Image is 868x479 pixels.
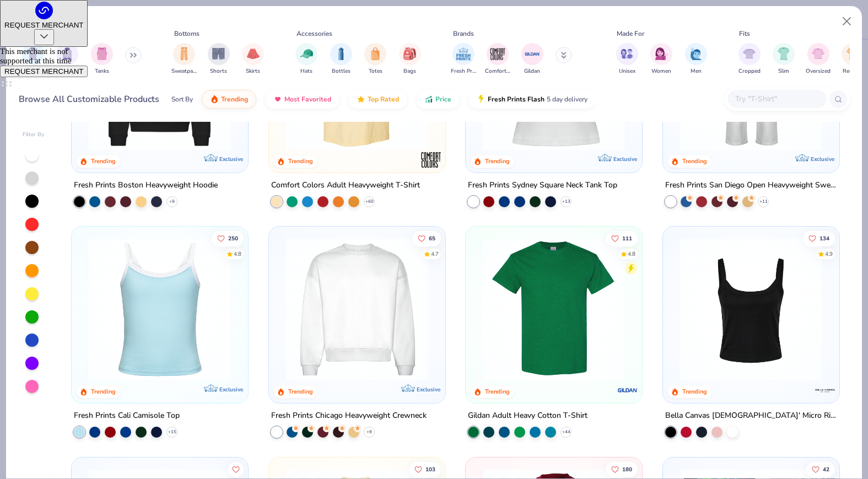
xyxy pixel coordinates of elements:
[228,235,238,241] span: 250
[348,90,407,109] button: Top Rated
[419,148,441,170] img: Comfort Colors logo
[280,7,434,150] img: 029b8af0-80e6-406f-9fdc-fdf898547912
[171,94,193,104] div: Sort By
[813,379,835,401] img: Bella + Canvas logo
[23,131,45,139] div: Filter By
[435,95,451,104] span: Price
[606,230,638,246] button: Like
[271,178,420,192] div: Comfort Colors Adult Heavyweight T-Shirt
[547,93,587,106] span: 5 day delivery
[477,7,630,150] img: 94a2aa95-cd2b-4983-969b-ecd512716e9a
[674,238,828,381] img: 8af284bf-0d00-45ea-9003-ce4b9a3194ad
[273,95,282,104] img: most_fav.gif
[416,385,440,392] span: Exclusive
[617,379,639,401] img: Gildan logo
[734,93,819,105] input: Try "T-Shirt"
[357,95,365,104] img: TopRated.gif
[83,238,236,381] img: a25d9891-da96-49f3-a35e-76288174bf3a
[169,198,175,204] span: + 9
[265,90,339,109] button: Most Favorited
[412,230,441,246] button: Like
[74,408,180,422] div: Fresh Prints Cali Camisole Top
[468,90,596,109] button: Fresh Prints Flash5 day delivery
[284,95,331,104] span: Most Favorited
[820,235,829,241] span: 134
[368,95,399,104] span: Top Rated
[425,466,435,472] span: 103
[434,238,587,381] img: 9145e166-e82d-49ae-94f7-186c20e691c9
[271,408,427,422] div: Fresh Prints Chicago Heavyweight Crewneck
[212,230,244,246] button: Like
[628,250,635,258] div: 4.8
[219,385,243,392] span: Exclusive
[622,235,632,241] span: 111
[562,198,570,204] span: + 13
[74,178,218,192] div: Fresh Prints Boston Heavyweight Hoodie
[429,235,435,241] span: 65
[210,95,219,104] img: trending.gif
[622,466,632,472] span: 180
[606,461,638,477] button: Like
[221,95,248,104] span: Trending
[477,95,486,104] img: flash.gif
[409,461,441,477] button: Like
[168,428,176,435] span: + 15
[665,408,837,422] div: Bella Canvas [DEMOGRAPHIC_DATA]' Micro Ribbed Scoop Tank
[674,7,828,150] img: df5250ff-6f61-4206-a12c-24931b20f13c
[19,93,159,106] div: Browse All Customizable Products
[365,198,373,204] span: + 60
[759,198,767,204] span: + 11
[431,250,439,258] div: 4.7
[665,178,837,192] div: Fresh Prints San Diego Open Heavyweight Sweatpants
[823,466,829,472] span: 42
[468,178,617,192] div: Fresh Prints Sydney Square Neck Tank Top
[219,155,243,162] span: Exclusive
[810,155,834,162] span: Exclusive
[280,238,434,381] img: 1358499d-a160-429c-9f1e-ad7a3dc244c9
[468,408,587,422] div: Gildan Adult Heavy Cotton T-Shirt
[613,155,637,162] span: Exclusive
[202,90,256,109] button: Trending
[806,461,835,477] button: Like
[562,428,570,435] span: + 44
[825,250,833,258] div: 4.9
[366,428,372,435] span: + 9
[228,461,244,477] button: Like
[803,230,835,246] button: Like
[416,90,460,109] button: Price
[234,250,241,258] div: 4.8
[83,7,236,150] img: 91acfc32-fd48-4d6b-bdad-a4c1a30ac3fc
[477,238,630,381] img: db319196-8705-402d-8b46-62aaa07ed94f
[488,95,544,104] span: Fresh Prints Flash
